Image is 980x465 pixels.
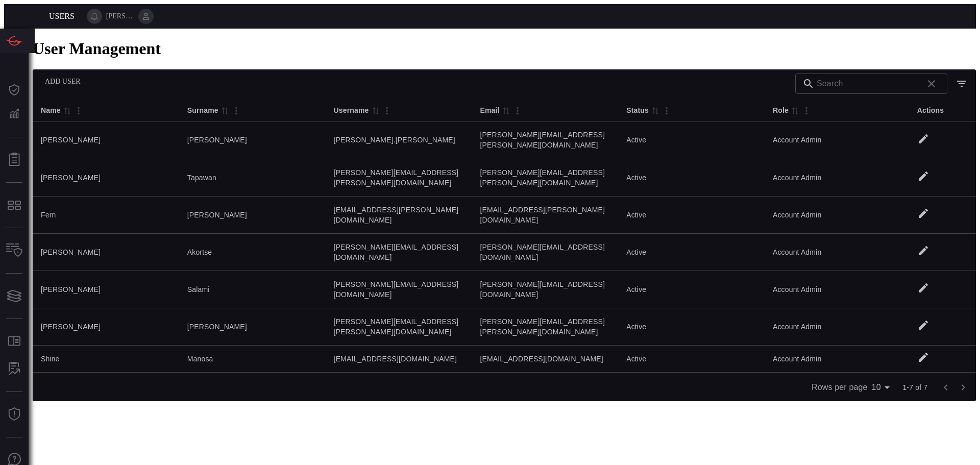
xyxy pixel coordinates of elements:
td: [PERSON_NAME] [179,308,326,346]
h1: User Management [33,39,976,58]
button: ALERT ANALYSIS [2,357,27,381]
button: Column Actions [379,103,395,119]
td: Active [618,159,765,197]
td: [PERSON_NAME] [179,197,326,234]
td: Shine [33,346,179,373]
span: [PERSON_NAME][EMAIL_ADDRESS][PERSON_NAME][DOMAIN_NAME] [106,12,134,20]
td: Fern [33,197,179,234]
button: Rule Catalog [2,329,27,354]
span: Sort by Username ascending [369,106,381,115]
td: Tapawan [179,159,326,197]
button: Column Actions [509,103,526,119]
td: Active [618,197,765,234]
input: Search [817,74,919,94]
button: Detections [2,102,27,127]
td: [PERSON_NAME][EMAIL_ADDRESS][PERSON_NAME][DOMAIN_NAME] [472,308,618,346]
td: Account Admin [765,121,911,159]
td: [PERSON_NAME][EMAIL_ADDRESS][DOMAIN_NAME] [472,271,618,308]
td: [PERSON_NAME] [33,234,179,271]
td: [PERSON_NAME][EMAIL_ADDRESS][PERSON_NAME][DOMAIN_NAME] [472,121,618,159]
div: Surname [187,104,218,116]
button: Column Actions [70,103,87,119]
span: Sort by Status ascending [649,106,660,115]
td: [PERSON_NAME] [33,308,179,346]
td: [PERSON_NAME][EMAIL_ADDRESS][DOMAIN_NAME] [326,271,472,308]
div: Email [480,104,499,116]
button: Cards [2,284,27,308]
td: Account Admin [765,346,911,373]
td: [PERSON_NAME][EMAIL_ADDRESS][DOMAIN_NAME] [472,234,618,271]
td: Active [618,308,765,346]
td: Active [618,121,765,159]
div: Username [334,104,369,116]
td: Account Admin [765,197,911,234]
button: Dashboard [2,78,27,102]
span: Sort by Surname ascending [218,106,230,115]
div: Rows per page [872,379,893,396]
td: [PERSON_NAME] [33,271,179,308]
button: Column Actions [228,103,244,119]
td: Akortse [179,234,326,271]
div: Role [773,104,789,116]
td: [PERSON_NAME] [179,121,326,159]
span: Sort by Name ascending [61,106,72,115]
button: Add user [37,74,89,90]
td: Account Admin [765,271,911,308]
span: Users [49,12,75,20]
td: Active [618,234,765,271]
td: [EMAIL_ADDRESS][PERSON_NAME][DOMAIN_NAME] [472,197,618,234]
button: MITRE - Detection Posture [2,193,27,217]
td: [PERSON_NAME][EMAIL_ADDRESS][PERSON_NAME][DOMAIN_NAME] [472,159,618,197]
span: Go to next page [954,382,972,390]
button: Reports [2,148,27,172]
td: Manosa [179,346,326,373]
td: [PERSON_NAME][EMAIL_ADDRESS][PERSON_NAME][DOMAIN_NAME] [326,308,472,346]
td: Account Admin [765,234,911,271]
td: [EMAIL_ADDRESS][DOMAIN_NAME] [472,346,618,373]
button: Threat Intelligence [2,402,27,427]
button: Column Actions [798,103,815,119]
label: Rows per page [812,381,868,393]
td: Account Admin [765,159,911,197]
button: Show/Hide filters [951,74,972,94]
td: [EMAIL_ADDRESS][DOMAIN_NAME] [326,346,472,373]
td: [PERSON_NAME] [33,121,179,159]
button: Inventory [2,238,27,263]
td: [PERSON_NAME][EMAIL_ADDRESS][DOMAIN_NAME] [326,234,472,271]
span: 1-7 of 7 [899,382,931,393]
td: Active [618,271,765,308]
div: Status [626,104,649,116]
span: Sort by Role ascending [789,106,800,115]
td: [EMAIL_ADDRESS][PERSON_NAME][DOMAIN_NAME] [326,197,472,234]
div: Actions [917,104,944,116]
td: Active [618,346,765,373]
button: Column Actions [658,103,675,119]
div: Name [41,104,61,116]
td: Account Admin [765,308,911,346]
span: Clear search [923,75,940,92]
td: [PERSON_NAME][EMAIL_ADDRESS][PERSON_NAME][DOMAIN_NAME] [326,159,472,197]
td: [PERSON_NAME].[PERSON_NAME] [326,121,472,159]
td: Salami [179,271,326,308]
span: Sort by Email ascending [500,106,511,115]
td: [PERSON_NAME] [33,159,179,197]
span: Go to previous page [937,382,954,390]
